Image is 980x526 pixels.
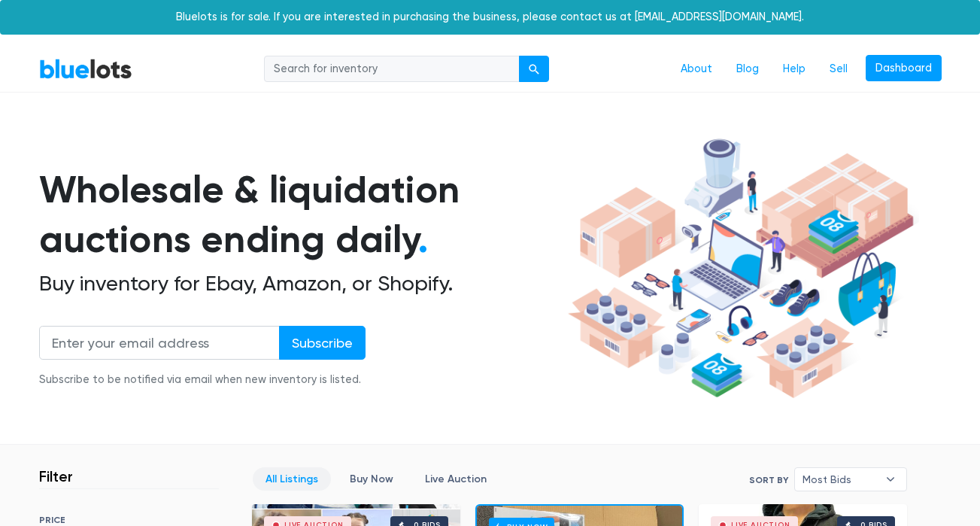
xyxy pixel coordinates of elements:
[749,473,788,487] label: Sort By
[253,467,331,491] a: All Listings
[412,467,499,491] a: Live Auction
[39,515,219,525] h6: PRICE
[279,326,366,360] input: Subscribe
[337,467,406,491] a: Buy Now
[39,326,280,360] input: Enter your email address
[875,468,906,491] b: ▾
[39,467,73,485] h3: Filter
[866,55,942,82] a: Dashboard
[818,55,860,84] a: Sell
[418,217,428,262] span: .
[39,58,132,80] a: BlueLots
[669,55,724,84] a: About
[264,56,520,83] input: Search for inventory
[39,271,563,296] h2: Buy inventory for Ebay, Amazon, or Shopify.
[771,55,818,84] a: Help
[39,372,366,388] div: Subscribe to be notified via email when new inventory is listed.
[724,55,771,84] a: Blog
[563,132,919,406] img: hero-ee84e7d0318cb26816c560f6b4441b76977f77a177738b4e94f68c95b2b83dbb.png
[39,165,563,265] h1: Wholesale & liquidation auctions ending daily
[803,468,878,491] span: Most Bids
